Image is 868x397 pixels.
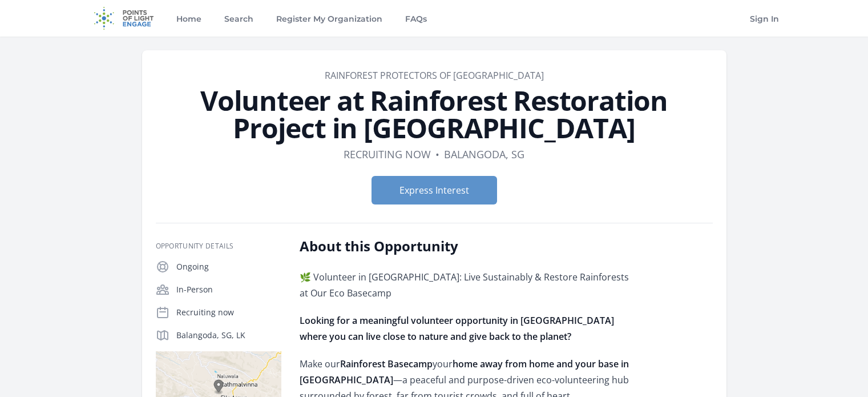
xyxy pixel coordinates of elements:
[340,358,433,370] strong: Rainforest Basecamp
[156,242,281,251] h3: Opportunity Details
[435,146,439,162] div: •
[372,176,497,204] button: Express Interest
[344,146,431,162] dd: Recruiting now
[156,87,713,142] h1: Volunteer at Rainforest Restoration Project in [GEOGRAPHIC_DATA]
[176,284,281,295] p: In-Person
[300,237,633,255] h2: About this Opportunity
[300,358,629,386] strong: home away from home and your base in [GEOGRAPHIC_DATA]
[300,314,614,343] strong: Looking for a meaningful volunteer opportunity in [GEOGRAPHIC_DATA] where you can live close to n...
[444,146,524,162] dd: Balangoda, SG
[176,307,281,318] p: Recruiting now
[176,330,281,341] p: Balangoda, SG, LK
[325,69,544,82] a: Rainforest Protectors of [GEOGRAPHIC_DATA]
[300,269,633,301] p: 🌿 Volunteer in [GEOGRAPHIC_DATA]: Live Sustainably & Restore Rainforests at Our Eco Basecamp
[176,261,281,272] p: Ongoing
